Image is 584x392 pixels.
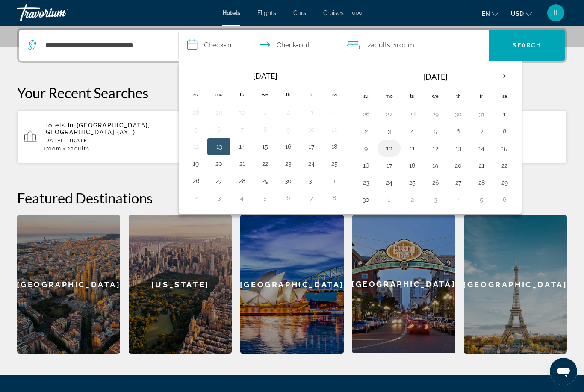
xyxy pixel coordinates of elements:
button: Day 29 [258,175,272,187]
button: Day 11 [405,142,419,154]
div: [GEOGRAPHIC_DATA] [17,215,120,354]
span: , 1 [390,39,414,51]
a: Flights [257,9,276,16]
button: Hotels in [GEOGRAPHIC_DATA], [GEOGRAPHIC_DATA] (AYT)[DATE] - [DATE]1Room2Adults [17,110,195,164]
span: Adults [371,41,390,49]
a: Travorium [17,2,103,24]
button: Day 29 [428,108,442,120]
span: [GEOGRAPHIC_DATA], [GEOGRAPHIC_DATA] (AYT) [43,122,150,136]
span: Room [397,41,414,49]
button: Day 2 [281,106,295,118]
div: [US_STATE] [129,215,232,354]
button: Day 12 [428,142,442,154]
div: [GEOGRAPHIC_DATA] [240,215,343,354]
a: Cruises [323,9,344,16]
span: Adults [71,146,89,152]
button: Day 17 [382,159,396,171]
button: Day 31 [475,108,488,120]
a: Sydney[GEOGRAPHIC_DATA] [240,215,343,354]
button: Day 27 [451,177,465,189]
button: Day 3 [428,194,442,206]
button: Change currency [511,7,532,20]
button: Day 29 [498,177,511,189]
div: Search widget [19,30,565,61]
button: Day 30 [281,175,295,187]
button: Day 11 [327,124,341,136]
button: Day 22 [258,158,272,170]
button: Day 5 [189,124,203,136]
button: Day 27 [382,108,396,120]
button: Day 9 [281,124,295,136]
span: 2 [367,39,390,51]
p: Your Recent Searches [17,84,567,101]
div: [GEOGRAPHIC_DATA] [352,215,455,353]
button: Day 7 [304,192,318,204]
button: Day 6 [498,194,511,206]
button: Day 21 [235,158,249,170]
a: Barcelona[GEOGRAPHIC_DATA] [17,215,120,354]
button: Day 26 [359,108,373,120]
button: Day 29 [212,106,226,118]
button: Day 26 [428,177,442,189]
button: Next month [493,66,516,86]
div: [GEOGRAPHIC_DATA] [464,215,567,354]
button: Day 7 [475,125,488,137]
button: Day 2 [189,192,203,204]
button: Day 10 [304,124,318,136]
button: Day 4 [405,125,419,137]
button: Day 19 [428,159,442,171]
button: Day 12 [189,141,203,153]
button: Day 6 [212,124,226,136]
button: Day 7 [235,124,249,136]
span: en [482,10,490,17]
button: Day 1 [327,175,341,187]
button: Day 4 [327,106,341,118]
a: Cars [293,9,306,16]
button: Day 4 [451,194,465,206]
button: Day 18 [405,159,419,171]
button: Day 14 [475,142,488,154]
button: Extra navigation items [352,6,362,20]
button: Day 22 [498,159,511,171]
span: Hotels in [43,122,74,129]
button: Day 10 [382,142,396,154]
button: Travelers: 2 adults, 0 children [338,30,489,61]
button: Day 19 [189,158,203,170]
button: Day 28 [235,175,249,187]
button: Day 5 [475,194,488,206]
button: Day 30 [359,194,373,206]
th: [DATE] [207,66,323,85]
button: Day 5 [428,125,442,137]
button: Day 3 [304,106,318,118]
button: Day 3 [382,125,396,137]
button: Day 1 [258,106,272,118]
button: Day 8 [258,124,272,136]
button: Day 23 [281,158,295,170]
button: Day 6 [281,192,295,204]
button: Day 28 [405,108,419,120]
span: Room [46,146,62,152]
table: Left calendar grid [184,66,346,206]
button: Day 28 [475,177,488,189]
button: Day 9 [359,142,373,154]
button: Day 25 [405,177,419,189]
button: Day 23 [359,177,373,189]
button: Day 15 [498,142,511,154]
span: USD [511,10,524,17]
button: Day 18 [327,141,341,153]
button: Day 20 [451,159,465,171]
button: Day 2 [405,194,419,206]
button: Day 16 [359,159,373,171]
span: 1 [43,146,61,152]
button: Select check in and out date [179,30,338,61]
button: Day 28 [189,106,203,118]
span: Hotels [222,9,240,16]
button: Day 6 [451,125,465,137]
table: Right calendar grid [354,66,516,208]
button: Day 1 [382,194,396,206]
button: Day 25 [327,158,341,170]
span: II [554,9,558,17]
button: Day 8 [327,192,341,204]
button: User Menu [545,4,567,22]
